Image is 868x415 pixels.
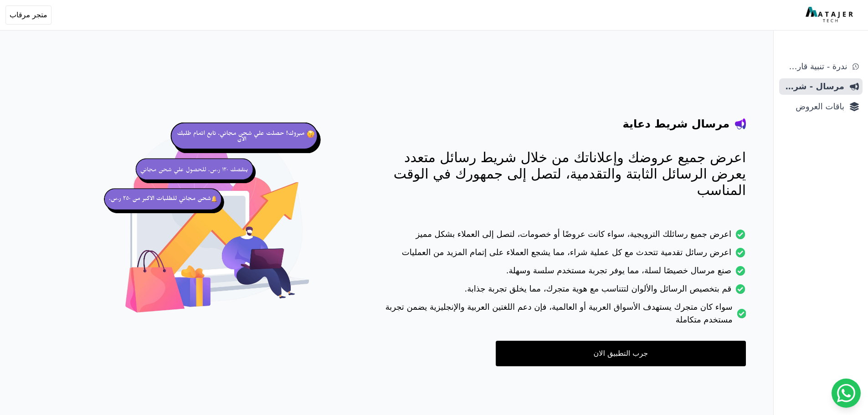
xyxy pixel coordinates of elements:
[783,80,844,93] span: مرسال - شريط دعاية
[370,264,746,282] li: صنع مرسال خصيصًا لسلة، مما يوفر تجربة مستخدم سلسة وسهلة.
[370,149,746,199] p: اعرض جميع عروضك وإعلاناتك من خلال شريط رسائل متعدد يعرض الرسائل الثابتة والتقدمية، لتصل إلى جمهور...
[10,10,47,20] span: متجر مرقاب
[370,246,746,264] li: اعرض رسائل تقدمية تتحدث مع كل عملية شراء، مما يشجع العملاء على إتمام المزيد من العمليات
[783,100,844,113] span: باقات العروض
[5,5,51,25] button: متجر مرقاب
[370,282,746,301] li: قم بتخصيص الرسائل والألوان لتتناسب مع هوية متجرك، مما يخلق تجربة جذابة.
[623,117,729,131] h4: مرسال شريط دعاية
[783,60,847,73] span: ندرة - تنبية قارب علي النفاذ
[370,228,746,246] li: اعرض جميع رسائلك الترويجية، سواء كانت عروضًا أو خصومات، لتصل إلى العملاء بشكل مميز
[779,78,863,95] a: مرسال - شريط دعاية
[370,301,746,332] li: سواء كان متجرك يستهدف الأسواق العربية أو العالمية، فإن دعم اللغتين العربية والإنجليزية يضمن تجربة...
[779,58,863,75] a: ندرة - تنبية قارب علي النفاذ
[101,109,334,343] img: hero
[496,341,746,366] a: جرب التطبيق الان
[806,7,855,23] img: MatajerTech Logo
[779,98,863,115] a: باقات العروض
